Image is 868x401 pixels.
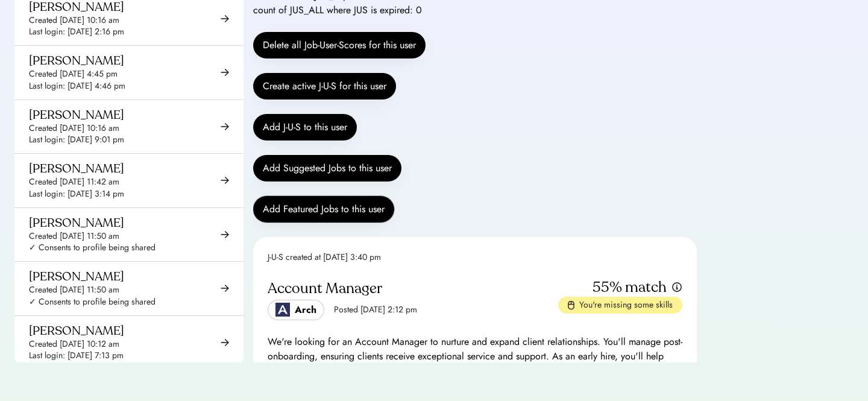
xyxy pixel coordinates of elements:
[29,284,119,296] div: Created [DATE] 11:50 am
[29,230,119,242] div: Created [DATE] 11:50 am
[671,282,682,293] img: info.svg
[253,32,426,58] button: Delete all Job-User-Scores for this user
[29,338,119,350] div: Created [DATE] 10:12 am
[268,335,682,393] div: We're looking for an Account Manager to nurture and expand client relationships. You'll manage po...
[29,323,124,338] div: [PERSON_NAME]
[29,350,124,362] div: Last login: [DATE] 7:13 pm
[268,251,381,264] div: J-U-S created at [DATE] 3:40 pm
[579,299,673,311] div: You're missing some skills
[29,134,124,146] div: Last login: [DATE] 9:01 pm
[29,215,124,230] div: [PERSON_NAME]
[275,303,290,317] img: Logo_Blue_1.png
[221,284,229,292] img: arrow-right-black.svg
[253,114,357,141] button: Add J-U-S to this user
[29,26,124,38] div: Last login: [DATE] 2:16 pm
[221,230,229,239] img: arrow-right-black.svg
[29,107,124,122] div: [PERSON_NAME]
[221,176,229,185] img: arrow-right-black.svg
[29,161,124,176] div: [PERSON_NAME]
[29,53,124,68] div: [PERSON_NAME]
[29,122,119,134] div: Created [DATE] 10:16 am
[29,296,156,308] div: ✓ Consents to profile being shared
[568,300,574,310] img: missing-skills.svg
[29,80,125,92] div: Last login: [DATE] 4:46 pm
[221,68,229,77] img: arrow-right-black.svg
[29,269,124,284] div: [PERSON_NAME]
[29,176,119,188] div: Created [DATE] 11:42 am
[593,278,667,297] div: 55% match
[253,155,401,182] button: Add Suggested Jobs to this user
[29,242,156,254] div: ✓ Consents to profile being shared
[29,188,124,200] div: Last login: [DATE] 3:14 pm
[268,279,558,298] div: Account Manager
[253,73,396,99] button: Create active J-U-S for this user
[29,14,119,27] div: Created [DATE] 10:16 am
[295,303,316,317] div: Arch
[253,196,394,223] button: Add Featured Jobs to this user
[221,122,229,131] img: arrow-right-black.svg
[29,68,118,80] div: Created [DATE] 4:45 pm
[221,14,229,23] img: arrow-right-black.svg
[334,304,417,316] div: Posted [DATE] 2:12 pm
[221,338,229,347] img: arrow-right-black.svg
